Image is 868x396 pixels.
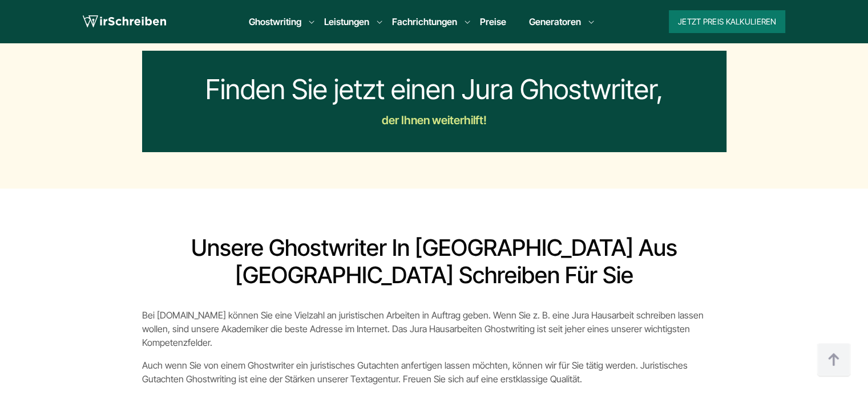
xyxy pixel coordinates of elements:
a: Fachrichtungen [392,15,457,28]
div: Finden Sie jetzt einen Jura Ghostwriter, [151,74,717,105]
p: Auch wenn Sie von einem Ghostwriter ein juristisches Gutachten anfertigen lassen möchten, können ... [142,358,726,386]
h2: Unsere Ghostwriter in [GEOGRAPHIC_DATA] aus [GEOGRAPHIC_DATA] schreiben für Sie [142,234,726,289]
p: Bei [DOMAIN_NAME] können Sie eine Vielzahl an juristischen Arbeiten in Auftrag geben. Wenn Sie z.... [142,308,726,349]
a: Preise [480,16,506,27]
a: Ghostwriting [249,15,301,28]
a: Leistungen [324,15,369,28]
img: button top [817,343,851,377]
div: der Ihnen weiterhilft! [227,111,640,129]
a: Generatoren [529,15,581,28]
img: logo wirschreiben [83,13,166,30]
button: Jetzt Preis kalkulieren [669,10,785,33]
